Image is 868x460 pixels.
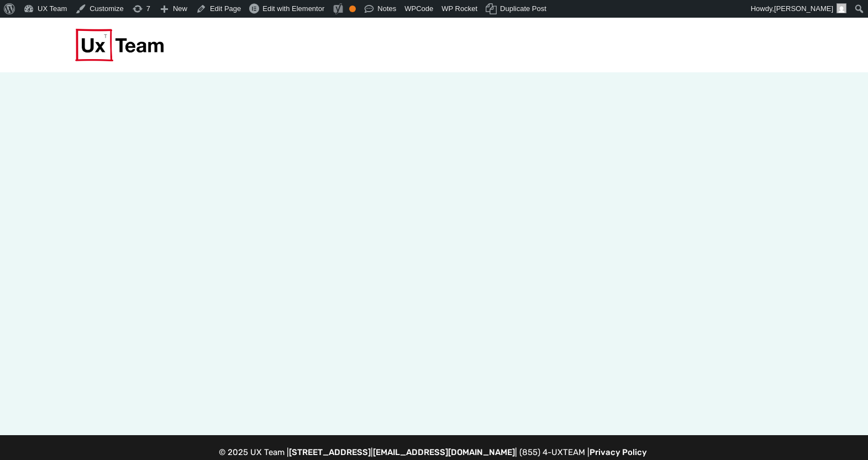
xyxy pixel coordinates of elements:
[262,4,324,13] span: Edit with Elementor
[590,447,647,457] a: Privacy Policy
[349,6,356,12] div: OK
[373,447,515,457] a: [EMAIL_ADDRESS][DOMAIN_NAME]
[289,447,371,457] a: [STREET_ADDRESS]
[75,29,164,61] img: UX Team
[774,4,833,13] span: [PERSON_NAME]
[219,447,649,457] span: © 2025 UX Team | | | (855) 4-UXTEAM |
